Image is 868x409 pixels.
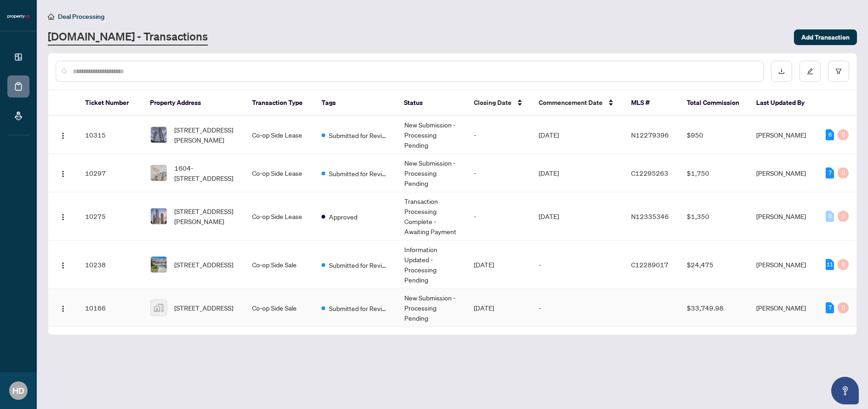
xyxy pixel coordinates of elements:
button: edit [799,61,821,82]
span: Approved [329,212,357,222]
img: Logo [59,213,67,221]
td: [PERSON_NAME] [749,289,818,327]
img: logo [7,14,29,19]
td: Information Updated - Processing Pending [397,241,466,289]
span: N12279396 [631,131,669,139]
td: - [466,154,531,192]
button: Add Transaction [794,29,857,45]
a: [DOMAIN_NAME] - Transactions [48,29,208,46]
td: [DATE] [531,192,624,241]
button: download [771,61,792,82]
div: 7 [826,167,834,179]
th: Closing Date [466,90,531,116]
td: 10166 [78,289,143,327]
div: 0 [826,211,834,222]
td: $33,749.98 [679,289,749,327]
td: - [466,192,531,241]
img: Logo [59,305,67,312]
td: [PERSON_NAME] [749,154,818,192]
span: Add Transaction [801,30,850,45]
span: Commencement Date [539,98,603,108]
td: Transaction Processing Complete - Awaiting Payment [397,192,466,241]
td: 10297 [78,154,143,192]
span: N12335346 [631,212,669,220]
th: Property Address [143,90,245,116]
div: 0 [838,167,849,179]
td: [DATE] [531,116,624,154]
button: Open asap [831,377,859,404]
div: 7 [826,302,834,313]
span: HD [12,384,24,397]
span: [STREET_ADDRESS] [174,259,233,270]
span: filter [835,68,842,75]
th: Ticket Number [78,90,143,116]
td: - [531,289,624,327]
button: Logo [56,127,70,142]
div: 11 [826,259,834,270]
td: 10238 [78,241,143,289]
div: 0 [838,129,849,140]
th: MLS # [624,90,679,116]
td: [DATE] [466,289,531,327]
td: New Submission - Processing Pending [397,154,466,192]
span: edit [807,68,813,75]
td: [PERSON_NAME] [749,192,818,241]
td: Co-op Side Lease [245,154,314,192]
img: Logo [59,262,67,269]
div: 0 [838,259,849,270]
td: [DATE] [531,154,624,192]
td: $1,350 [679,192,749,241]
img: thumbnail-img [151,300,167,316]
button: filter [828,61,849,82]
td: New Submission - Processing Pending [397,116,466,154]
div: 0 [838,211,849,222]
td: Co-op Side Sale [245,241,314,289]
th: Total Commission [679,90,749,116]
td: 10275 [78,192,143,241]
span: 1604-[STREET_ADDRESS] [174,163,238,183]
img: Logo [59,170,67,178]
td: [DATE] [466,241,531,289]
th: Status [397,90,466,116]
td: [PERSON_NAME] [749,241,818,289]
span: Submitted for Review [329,130,389,140]
td: Co-op Side Lease [245,192,314,241]
td: [PERSON_NAME] [749,116,818,154]
img: thumbnail-img [151,165,167,181]
span: C12295263 [631,169,668,177]
span: [STREET_ADDRESS] [174,303,233,313]
span: Closing Date [474,98,512,108]
td: $1,750 [679,154,749,192]
span: C12289017 [631,260,668,269]
td: 10315 [78,116,143,154]
th: Transaction Type [245,90,314,116]
img: thumbnail-img [151,208,167,224]
td: New Submission - Processing Pending [397,289,466,327]
td: $24,475 [679,241,749,289]
span: [STREET_ADDRESS][PERSON_NAME] [174,125,238,145]
td: Co-op Side Sale [245,289,314,327]
button: Logo [56,166,70,180]
div: 0 [838,302,849,313]
td: - [466,116,531,154]
button: Logo [56,257,70,272]
img: thumbnail-img [151,127,167,143]
button: Logo [56,300,70,315]
td: Co-op Side Lease [245,116,314,154]
span: [STREET_ADDRESS][PERSON_NAME] [174,206,238,226]
span: download [778,68,785,75]
th: Commencement Date [531,90,624,116]
img: Logo [59,132,67,139]
th: Last Updated By [749,90,818,116]
span: home [48,13,54,20]
span: Deal Processing [58,12,104,21]
span: Submitted for Review [329,260,389,270]
span: Submitted for Review [329,303,389,313]
span: Submitted for Review [329,168,389,179]
th: Tags [314,90,397,116]
td: $950 [679,116,749,154]
td: - [531,241,624,289]
img: thumbnail-img [151,257,167,272]
button: Logo [56,209,70,224]
div: 6 [826,129,834,140]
